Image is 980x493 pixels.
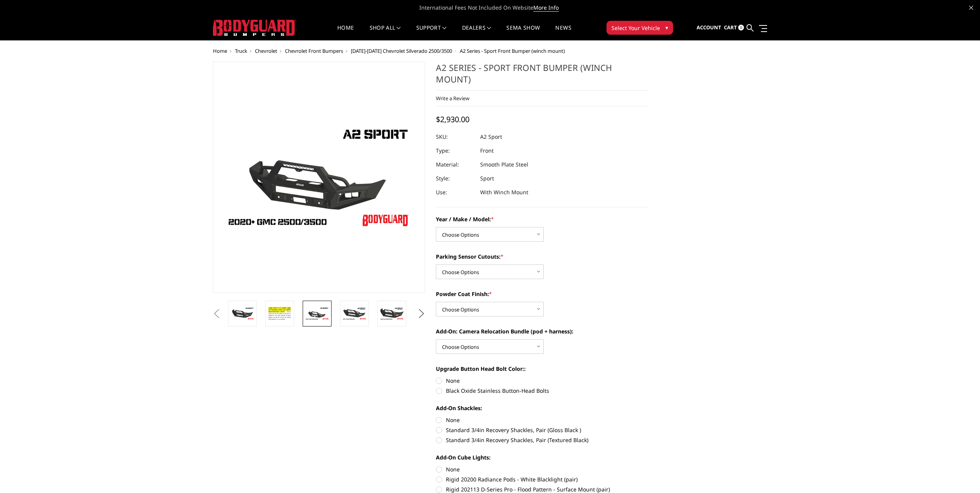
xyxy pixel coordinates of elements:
dd: A2 Sport [480,130,502,144]
dt: SKU: [436,130,474,144]
label: Parking Sensor Cutouts: [436,252,648,261]
a: A2 Series - Sport Front Bumper (winch mount) [213,62,426,293]
span: $2,930.00 [436,114,469,125]
label: Upgrade Button Head Bolt Color:: [436,365,648,373]
button: Previous [211,308,223,320]
dt: Style: [436,172,474,185]
button: Select Your Vehicle [606,21,673,35]
a: Truck [235,47,247,54]
button: Next [415,308,427,320]
span: Select Your Vehicle [611,24,660,32]
a: Cart 0 [724,17,744,38]
img: A2 Series - Sport Front Bumper (winch mount) [380,307,404,320]
a: SEMA Show [506,25,540,40]
label: Standard 3/4in Recovery Shackles, Pair (Textured Black) [436,436,648,444]
span: Account [697,24,721,31]
label: Powder Coat Finish: [436,290,648,298]
img: A2 Series - Sport Front Bumper (winch mount) [342,307,367,320]
label: Add-On Shackles: [436,404,648,412]
a: Chevrolet Front Bumpers [285,47,343,54]
a: shop all [370,25,401,40]
label: Add-On Cube Lights: [436,453,648,461]
label: None [436,377,648,385]
h1: A2 Series - Sport Front Bumper (winch mount) [436,62,648,91]
label: None [436,416,648,424]
img: A2 Series - Sport Front Bumper (winch mount) [305,307,329,320]
span: Cart [724,24,737,31]
dd: Smooth Plate Steel [480,158,528,172]
label: Black Oxide Stainless Button-Head Bolts [436,387,648,395]
img: BODYGUARD BUMPERS [213,20,296,36]
a: Account [697,17,721,38]
a: Write a Review [436,95,469,102]
a: Dealers [462,25,491,40]
dt: Type: [436,144,474,158]
a: News [555,25,571,40]
label: Add-On: Camera Relocation Bundle (pod + harness): [436,327,648,335]
img: A2 Series - Sport Front Bumper (winch mount) [268,305,292,322]
dt: Material: [436,158,474,172]
span: ▾ [665,24,668,32]
label: Standard 3/4in Recovery Shackles, Pair (Gloss Black ) [436,426,648,434]
label: None [436,465,648,473]
a: Support [416,25,447,40]
img: A2 Series - Sport Front Bumper (winch mount) [230,307,255,320]
dd: Sport [480,172,494,185]
span: A2 Series - Sport Front Bumper (winch mount) [460,47,565,54]
a: Home [337,25,354,40]
a: Chevrolet [255,47,277,54]
a: More Info [533,4,559,12]
dt: Use: [436,185,474,199]
a: [DATE]-[DATE] Chevrolet Silverado 2500/3500 [351,47,452,54]
dd: With Winch Mount [480,185,528,199]
label: Year / Make / Model: [436,215,648,223]
span: 0 [738,25,744,30]
dd: Front [480,144,494,158]
label: Rigid 20200 Radiance Pods - White Blacklight (pair) [436,475,648,483]
a: Home [213,47,227,54]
